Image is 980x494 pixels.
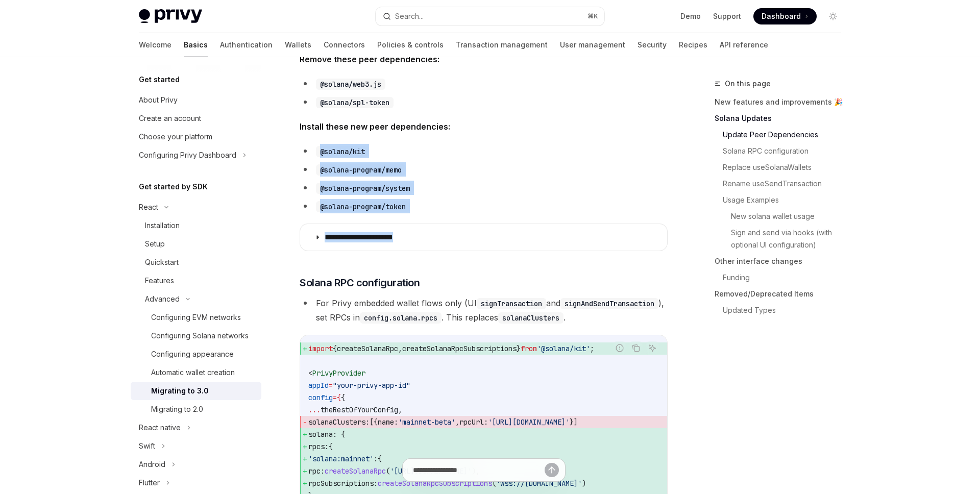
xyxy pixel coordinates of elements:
[151,366,235,379] div: Automatic wallet creation
[370,417,378,427] span: [{
[723,143,849,159] a: Solana RPC configuration
[560,298,658,309] code: signAndSendTransaction
[333,381,410,390] span: "your-privy-app-id"
[715,253,849,269] a: Other interface changes
[587,12,598,20] span: ⌘ K
[725,78,771,90] span: On this page
[723,176,849,192] a: Rename useSendTransaction
[679,33,707,57] a: Recipes
[374,454,378,463] span: :
[638,33,667,57] a: Security
[316,146,369,157] code: @solana/kit
[145,219,180,232] div: Installation
[139,422,181,434] div: React native
[560,33,625,57] a: User management
[316,97,394,108] code: @solana/spl-token
[131,308,261,327] a: Configuring EVM networks
[151,348,234,360] div: Configuring appearance
[139,73,180,86] h5: Get started
[360,312,442,324] code: config.solana.rpcs
[308,430,333,439] span: solana
[333,430,345,439] span: : {
[139,458,165,471] div: Android
[376,7,604,26] button: Search...⌘K
[145,275,174,287] div: Features
[300,296,668,325] li: For Privy embedded wallet flows only (UI and ), set RPCs in . This replaces .
[151,385,209,397] div: Migrating to 3.0
[715,110,849,127] a: Solana Updates
[720,33,768,57] a: API reference
[545,463,559,477] button: Send message
[613,341,626,355] button: Report incorrect code
[537,344,590,353] span: '@solana/kit'
[131,400,261,418] a: Migrating to 2.0
[308,381,329,390] span: appId
[131,128,261,146] a: Choose your platform
[321,405,398,414] span: theRestOfYourConfig
[762,11,801,21] span: Dashboard
[300,121,450,132] strong: Install these new peer dependencies:
[308,405,321,414] span: ...
[395,10,424,22] div: Search...
[312,368,365,378] span: PrivyProvider
[329,442,333,451] span: {
[316,79,385,90] code: @solana/web3.js
[308,454,374,463] span: 'solana:mainnet'
[723,159,849,176] a: Replace useSolanaWallets
[151,330,249,342] div: Configuring Solana networks
[646,341,659,355] button: Ask AI
[341,393,345,402] span: {
[145,256,179,268] div: Quickstart
[753,8,817,24] a: Dashboard
[131,253,261,271] a: Quickstart
[402,344,517,353] span: createSolanaRpcSubscriptions
[151,311,241,324] div: Configuring EVM networks
[723,127,849,143] a: Update Peer Dependencies
[398,405,402,414] span: ,
[139,9,202,23] img: light logo
[139,201,158,213] div: React
[398,344,402,353] span: ,
[337,393,341,402] span: {
[308,417,370,427] span: solanaClusters:
[131,345,261,363] a: Configuring appearance
[220,33,273,57] a: Authentication
[324,33,365,57] a: Connectors
[488,417,570,427] span: '[URL][DOMAIN_NAME]'
[723,192,849,208] a: Usage Examples
[285,33,311,57] a: Wallets
[680,11,701,21] a: Demo
[139,149,236,161] div: Configuring Privy Dashboard
[825,8,841,24] button: Toggle dark mode
[316,183,414,194] code: @solana-program/system
[151,403,203,415] div: Migrating to 2.0
[329,381,333,390] span: =
[723,302,849,318] a: Updated Types
[715,94,849,110] a: New features and improvements 🎉
[378,417,398,427] span: name:
[477,298,546,309] code: signTransaction
[308,393,333,402] span: config
[333,393,337,402] span: =
[521,344,537,353] span: from
[723,269,849,286] a: Funding
[378,454,382,463] span: {
[145,293,180,305] div: Advanced
[498,312,563,324] code: solanaClusters
[131,363,261,382] a: Automatic wallet creation
[316,164,406,176] code: @solana-program/memo
[131,109,261,128] a: Create an account
[139,33,171,57] a: Welcome
[316,201,410,212] code: @solana-program/token
[131,271,261,290] a: Features
[455,417,459,427] span: ,
[308,344,333,353] span: import
[131,216,261,235] a: Installation
[713,11,741,21] a: Support
[308,442,329,451] span: rpcs:
[131,235,261,253] a: Setup
[398,417,455,427] span: 'mainnet-beta'
[590,344,594,353] span: ;
[139,94,178,106] div: About Privy
[333,344,337,353] span: {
